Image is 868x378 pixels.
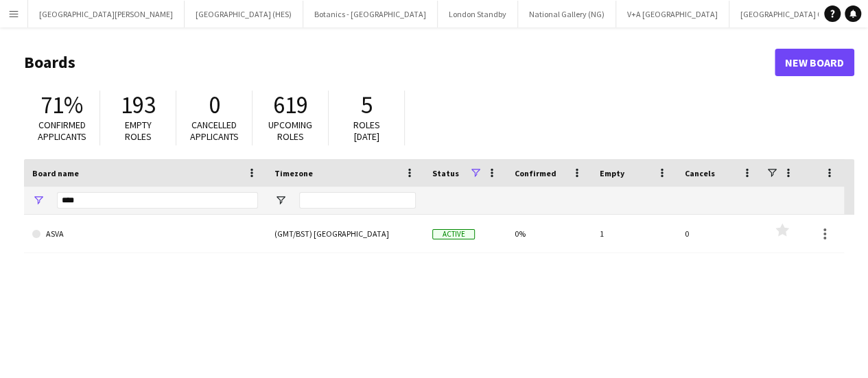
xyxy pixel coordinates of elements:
[677,215,762,252] div: 0
[775,49,854,76] a: New Board
[38,119,86,143] span: Confirmed applicants
[185,1,303,27] button: [GEOGRAPHIC_DATA] (HES)
[24,52,775,73] h1: Boards
[32,168,79,178] span: Board name
[299,192,416,209] input: Timezone Filter Input
[57,192,258,209] input: Board name Filter Input
[266,215,424,252] div: (GMT/BST) [GEOGRAPHIC_DATA]
[506,215,591,252] div: 0%
[591,215,677,252] div: 1
[729,1,854,27] button: [GEOGRAPHIC_DATA] On Site
[274,194,287,206] button: Open Filter Menu
[125,119,152,143] span: Empty roles
[438,1,518,27] button: London Standby
[353,119,380,143] span: Roles [DATE]
[600,168,624,178] span: Empty
[209,90,220,120] span: 0
[190,119,239,143] span: Cancelled applicants
[32,215,258,253] a: ASVA
[518,1,616,27] button: National Gallery (NG)
[432,229,475,239] span: Active
[28,1,185,27] button: [GEOGRAPHIC_DATA][PERSON_NAME]
[432,168,459,178] span: Status
[616,1,729,27] button: V+A [GEOGRAPHIC_DATA]
[268,119,312,143] span: Upcoming roles
[121,90,156,120] span: 193
[273,90,308,120] span: 619
[303,1,438,27] button: Botanics - [GEOGRAPHIC_DATA]
[685,168,715,178] span: Cancels
[361,90,373,120] span: 5
[274,168,313,178] span: Timezone
[515,168,556,178] span: Confirmed
[32,194,45,206] button: Open Filter Menu
[40,90,83,120] span: 71%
